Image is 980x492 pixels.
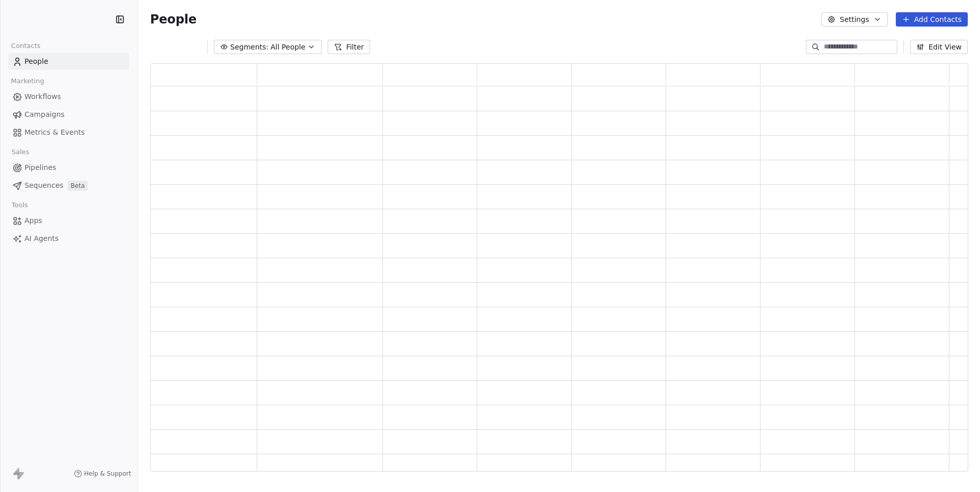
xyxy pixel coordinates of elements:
span: Metrics & Events [24,127,85,138]
a: Apps [8,212,129,229]
span: Tools [7,198,32,213]
span: Sequences [24,180,63,191]
span: Beta [67,181,88,191]
span: Campaigns [24,109,64,120]
a: Campaigns [8,106,129,123]
span: Marketing [7,73,48,89]
span: Sales [7,144,34,160]
a: SequencesBeta [8,177,129,194]
a: Workflows [8,88,129,105]
span: Apps [24,215,42,226]
a: AI Agents [8,230,129,247]
a: Help & Support [74,470,131,478]
span: Segments: [230,42,268,53]
a: People [8,53,129,70]
span: Help & Support [84,470,131,478]
a: Metrics & Events [8,124,129,141]
a: Pipelines [8,159,129,176]
span: People [150,12,197,27]
span: Pipelines [24,162,56,173]
span: People [24,56,48,67]
span: All People [271,42,305,53]
button: Add Contacts [896,12,968,27]
span: AI Agents [24,233,59,244]
span: Contacts [7,38,45,54]
button: Edit View [910,40,968,54]
span: Workflows [24,91,61,102]
button: Settings [821,12,887,27]
button: Filter [328,40,370,54]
